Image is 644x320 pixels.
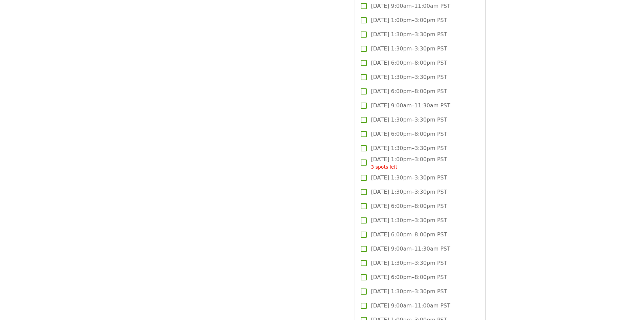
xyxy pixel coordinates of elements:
span: [DATE] 9:00am–11:00am PST [371,2,450,10]
span: [DATE] 1:30pm–3:30pm PST [371,116,447,124]
span: [DATE] 1:30pm–3:30pm PST [371,73,447,81]
span: [DATE] 6:00pm–8:00pm PST [371,202,447,210]
span: [DATE] 1:00pm–3:00pm PST [371,155,447,171]
span: [DATE] 1:30pm–3:30pm PST [371,174,447,182]
span: [DATE] 1:30pm–3:30pm PST [371,45,447,53]
span: [DATE] 9:00am–11:00am PST [371,302,450,310]
span: 3 spots left [371,164,397,170]
span: [DATE] 1:30pm–3:30pm PST [371,216,447,225]
span: [DATE] 9:00am–11:30am PST [371,245,450,253]
span: [DATE] 6:00pm–8:00pm PST [371,87,447,95]
span: [DATE] 6:00pm–8:00pm PST [371,231,447,239]
span: [DATE] 6:00pm–8:00pm PST [371,59,447,67]
span: [DATE] 1:30pm–3:30pm PST [371,188,447,196]
span: [DATE] 9:00am–11:30am PST [371,102,450,110]
span: [DATE] 1:30pm–3:30pm PST [371,259,447,267]
span: [DATE] 1:00pm–3:00pm PST [371,16,447,24]
span: [DATE] 1:30pm–3:30pm PST [371,30,447,39]
span: [DATE] 6:00pm–8:00pm PST [371,273,447,281]
span: [DATE] 6:00pm–8:00pm PST [371,130,447,138]
span: [DATE] 1:30pm–3:30pm PST [371,144,447,152]
span: [DATE] 1:30pm–3:30pm PST [371,287,447,296]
